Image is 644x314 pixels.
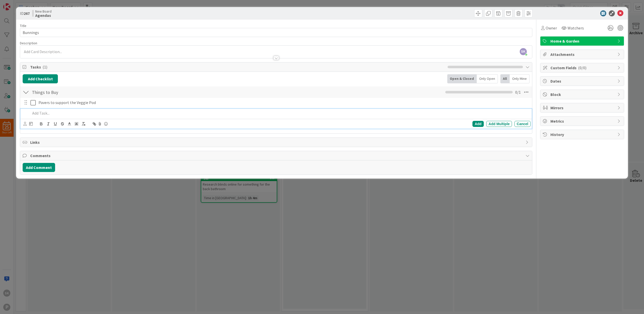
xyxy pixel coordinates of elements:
span: ( 1 ) [43,64,47,69]
span: SK [520,48,527,55]
span: Block [550,91,615,97]
span: Links [30,139,523,145]
span: History [550,131,615,137]
span: Owner [546,25,557,31]
b: Agendas [35,13,52,17]
span: Home & Garden [550,38,615,44]
label: Title [20,23,26,28]
span: Description [20,41,37,45]
span: ( 0/0 ) [578,65,586,70]
div: Open & Closed [447,74,477,83]
span: ID [20,10,30,16]
span: Metrics [550,118,615,124]
span: Comments [30,153,523,159]
div: Only Open [477,74,498,83]
span: Custom Fields [550,65,615,71]
div: All [500,74,510,83]
b: 267 [24,11,30,16]
input: type card name here... [20,28,532,37]
span: Tasks [30,64,445,70]
div: Add [472,121,484,127]
span: 0 / 1 [515,89,521,95]
span: New Board [35,9,52,13]
div: Cancel [514,121,531,127]
input: Add Checklist... [30,88,143,97]
span: Dates [550,78,615,84]
div: Add Multiple [486,121,512,127]
button: Add Comment [23,163,55,172]
span: Mirrors [550,105,615,111]
p: Pavers to support the Veggie Pod [38,100,529,106]
button: Add Checklist [23,74,58,83]
span: Attachments [550,51,615,57]
div: Only Mine [510,74,530,83]
span: Watchers [568,25,584,31]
